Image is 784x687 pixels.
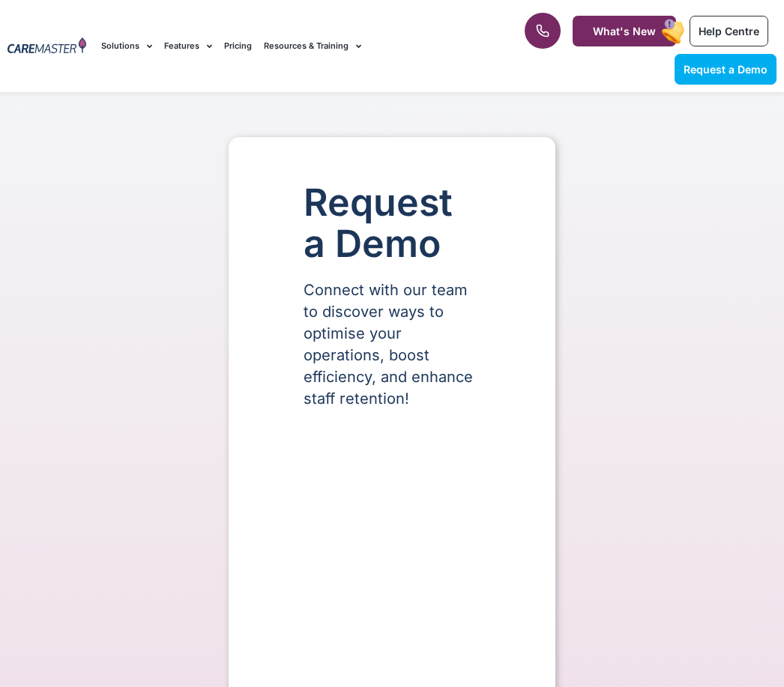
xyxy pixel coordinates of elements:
[7,37,86,55] img: CareMaster Logo
[690,16,768,46] a: Help Centre
[675,54,777,85] a: Request a Demo
[101,21,152,71] a: Solutions
[264,21,361,71] a: Resources & Training
[699,25,759,37] span: Help Centre
[573,16,676,46] a: What's New
[684,63,768,76] span: Request a Demo
[304,182,480,264] h1: Request a Demo
[164,21,212,71] a: Features
[224,21,252,71] a: Pricing
[593,25,656,37] span: What's New
[101,21,499,71] nav: Menu
[304,279,480,410] p: Connect with our team to discover ways to optimise your operations, boost efficiency, and enhance...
